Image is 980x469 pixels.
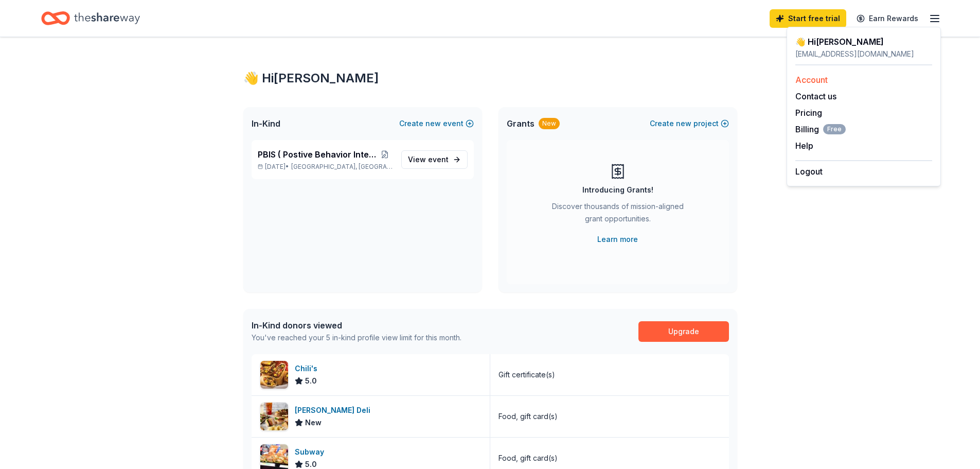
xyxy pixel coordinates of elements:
a: Start free trial [770,9,846,28]
div: [EMAIL_ADDRESS][DOMAIN_NAME] [795,48,932,60]
img: Image for McAlister's Deli [260,403,288,430]
div: Chili's [295,362,322,375]
div: Introducing Grants! [582,184,653,196]
span: new [676,117,691,130]
a: Pricing [795,108,822,118]
div: In-Kind donors viewed [252,319,461,332]
span: 5.0 [305,375,317,387]
div: Gift certificate(s) [498,369,555,381]
a: Account [795,75,828,85]
span: Free [823,124,846,134]
button: Createnewproject [650,117,729,130]
button: Logout [795,165,823,178]
img: Image for Chili's [260,361,288,389]
div: Subway [295,446,328,458]
span: event [428,155,449,164]
button: BillingFree [795,123,846,135]
span: PBIS ( Postive Behavior Interventions) [258,148,377,161]
span: new [425,117,441,130]
button: Help [795,140,813,152]
a: Home [41,6,140,30]
div: Food, gift card(s) [498,410,558,423]
span: New [305,416,322,429]
span: Grants [507,117,534,130]
span: In-Kind [252,117,280,130]
div: [PERSON_NAME] Deli [295,404,375,416]
span: [GEOGRAPHIC_DATA], [GEOGRAPHIC_DATA] [291,163,393,171]
button: Contact us [795,90,836,102]
div: New [539,118,560,129]
a: Earn Rewards [850,9,924,28]
button: Createnewevent [399,117,474,130]
div: 👋 Hi [PERSON_NAME] [243,70,737,86]
a: View event [401,150,468,169]
p: [DATE] • [258,163,393,171]
span: Billing [795,123,846,135]
span: View [408,153,449,166]
div: You've reached your 5 in-kind profile view limit for this month. [252,332,461,344]
a: Learn more [597,233,638,246]
div: 👋 Hi [PERSON_NAME] [795,36,932,48]
a: Upgrade [638,321,729,342]
div: Food, gift card(s) [498,452,558,464]
div: Discover thousands of mission-aligned grant opportunities. [548,200,688,229]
